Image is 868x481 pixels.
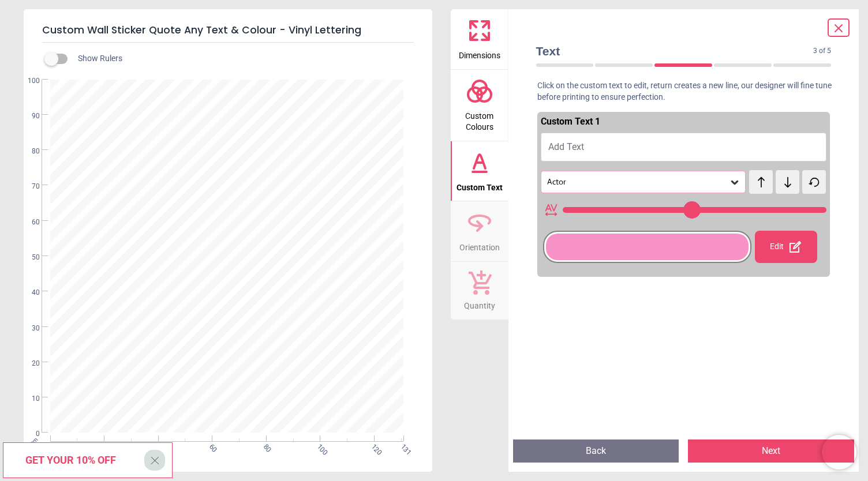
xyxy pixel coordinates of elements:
[464,295,495,312] span: Quantity
[51,52,432,66] div: Show Rulers
[513,439,679,463] button: Back
[18,288,40,298] span: 40
[18,324,40,333] span: 30
[451,201,508,261] button: Orientation
[18,111,40,121] span: 90
[42,18,414,43] h5: Custom Wall Sticker Quote Any Text & Colour - Vinyl Lettering
[18,359,40,369] span: 20
[18,394,40,404] span: 10
[457,176,503,194] span: Custom Text
[18,76,40,86] span: 100
[18,146,40,156] span: 80
[18,217,40,227] span: 60
[813,46,831,56] span: 3 of 5
[822,435,856,469] iframe: Brevo live chat
[18,429,40,439] span: 0
[459,236,500,254] span: Orientation
[755,231,817,263] div: Edit
[546,177,729,187] div: Actor
[527,80,841,103] p: Click on the custom text to edit, return creates a new line, our designer will fine tune before p...
[459,44,500,62] span: Dimensions
[18,182,40,191] span: 70
[451,262,508,320] button: Quantity
[18,253,40,262] span: 50
[688,439,854,463] button: Next
[541,116,600,127] span: Custom Text 1
[451,141,508,201] button: Custom Text
[548,141,584,152] span: Add Text
[541,133,827,161] button: Add Text
[451,70,508,141] button: Custom Colours
[536,43,814,59] span: Text
[452,105,507,133] span: Custom Colours
[451,9,508,69] button: Dimensions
